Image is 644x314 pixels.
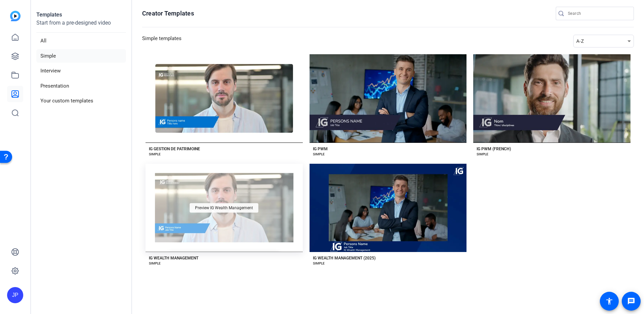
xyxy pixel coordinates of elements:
[477,146,511,152] div: IG PWM (FRENCH)
[36,19,126,33] p: Start from a pre-designed video
[36,94,126,108] li: Your custom templates
[310,164,467,252] button: Template image
[146,54,303,143] button: Template image
[473,54,631,143] button: Template image
[142,9,194,18] h1: Creator Templates
[313,255,376,261] div: IG WEALTH MANAGEMENT (2025)
[149,152,161,157] div: SIMPLE
[36,11,62,18] strong: Templates
[477,152,488,157] div: SIMPLE
[313,261,325,266] div: SIMPLE
[36,49,126,63] li: Simple
[149,255,198,261] div: IG WEALTH MANAGEMENT
[313,146,328,152] div: IG PWM
[7,287,23,303] div: JP
[149,146,200,152] div: IG GESTION DE PATRIMOINE
[313,152,325,157] div: SIMPLE
[142,35,182,48] h3: Simple templates
[568,9,629,18] input: Search
[36,79,126,93] li: Presentation
[36,34,126,48] li: All
[36,64,126,78] li: Interview
[195,206,253,210] span: Preview IG Wealth Management
[576,38,584,44] span: A-Z
[10,11,21,21] img: blue-gradient.svg
[310,54,467,143] button: Template image
[627,297,635,305] mat-icon: message
[149,261,161,266] div: SIMPLE
[146,164,303,252] button: Template imagePreview IG Wealth Management
[605,297,613,305] mat-icon: accessibility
